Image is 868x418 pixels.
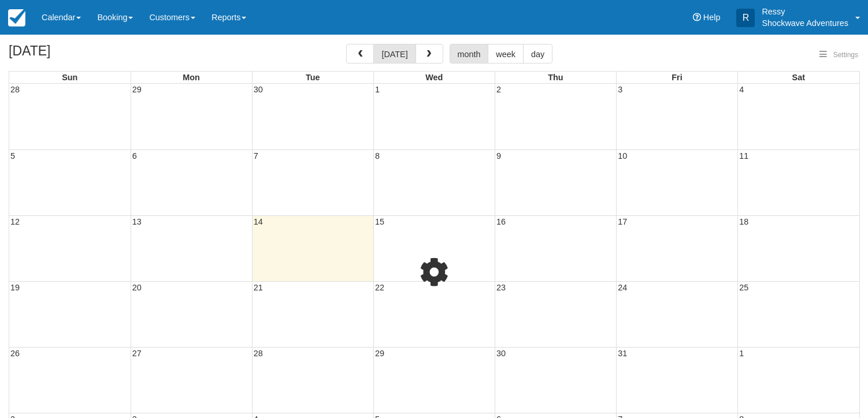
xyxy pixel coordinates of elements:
span: Wed [425,73,443,82]
img: checkfront-main-nav-mini-logo.png [8,9,25,27]
span: 9 [495,151,502,161]
span: 14 [253,217,264,226]
span: 31 [617,349,628,358]
span: Mon [183,73,200,82]
span: 27 [131,349,143,358]
span: 11 [738,151,750,161]
h2: [DATE] [9,44,155,65]
button: month [450,44,489,64]
span: 16 [495,217,507,226]
span: 3 [617,85,624,94]
span: 10 [617,151,628,161]
span: 28 [253,349,264,358]
span: 4 [738,85,745,94]
span: Tue [306,73,320,82]
span: 23 [495,283,507,292]
span: 12 [9,217,21,226]
span: 30 [253,85,264,94]
span: 15 [374,217,385,226]
button: week [488,44,524,64]
span: 26 [9,349,21,358]
span: 21 [253,283,264,292]
span: Sun [62,73,77,82]
span: 28 [9,85,21,94]
span: 5 [9,151,16,161]
p: Ressy [762,6,848,17]
span: 20 [131,283,143,292]
div: R [736,9,755,27]
span: 17 [617,217,628,226]
span: Settings [833,51,858,59]
span: 29 [131,85,143,94]
p: Shockwave Adventures [762,17,848,29]
span: 22 [374,283,385,292]
span: Sat [792,73,805,82]
span: 19 [9,283,21,292]
span: 25 [738,283,750,292]
span: 13 [131,217,143,226]
span: 29 [374,349,385,358]
span: 1 [738,349,745,358]
span: 7 [253,151,259,161]
span: 24 [617,283,628,292]
span: 2 [495,85,502,94]
button: day [523,44,552,64]
span: 1 [374,85,381,94]
span: 8 [374,151,381,161]
span: Help [703,13,721,22]
span: Thu [548,73,563,82]
span: Fri [672,73,682,82]
button: [DATE] [373,44,416,64]
span: 6 [131,151,138,161]
span: 30 [495,349,507,358]
span: 18 [738,217,750,226]
button: Settings [813,47,865,64]
i: Help [693,13,701,21]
